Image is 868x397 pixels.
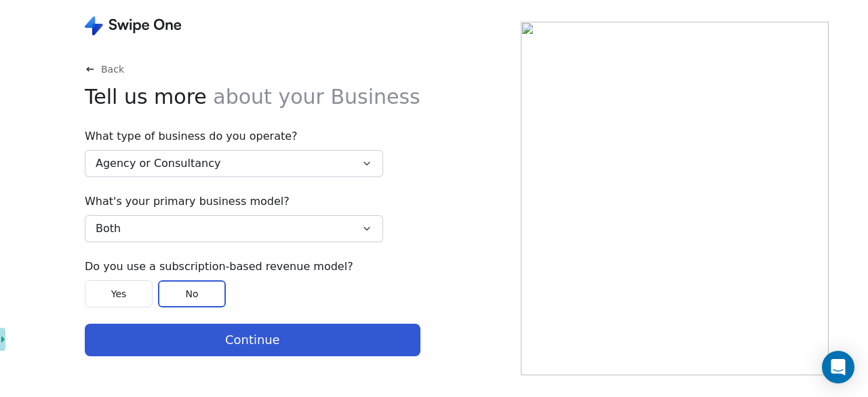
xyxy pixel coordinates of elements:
[85,128,383,145] span: What type of business do you operate?
[85,324,420,356] button: Continue
[101,62,124,76] span: Back
[85,81,420,112] span: Tell us more
[822,351,854,383] div: Open Intercom Messenger
[85,259,383,275] span: Do you use a subscription-based revenue model?
[213,85,420,109] span: about your Business
[96,155,220,172] span: Agency or Consultancy
[96,221,121,237] span: Both
[85,193,383,210] span: What's your primary business model?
